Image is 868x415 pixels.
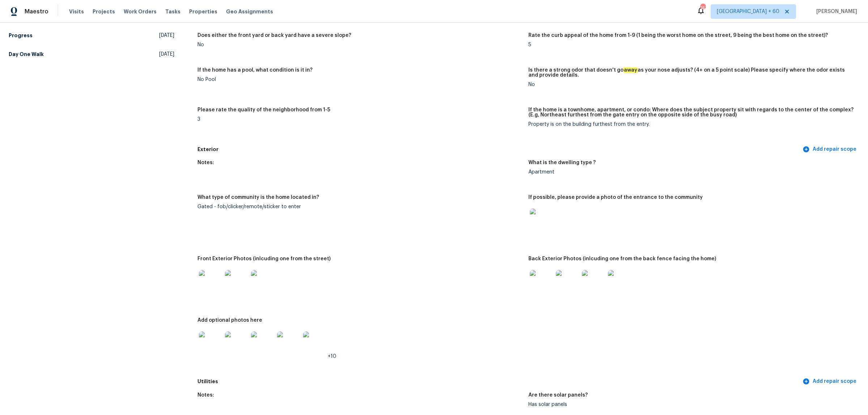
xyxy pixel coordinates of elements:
[804,377,856,386] span: Add repair scope
[804,145,856,154] span: Add repair scope
[197,204,523,209] div: Gated - fob/clicker/remote/sticker to enter
[197,160,214,165] h5: Notes:
[528,82,854,87] div: No
[700,4,705,12] div: 747
[197,256,331,261] h5: Front Exterior Photos (inlcuding one from the street)
[189,8,217,15] span: Properties
[197,378,801,385] h5: Utilities
[226,8,273,15] span: Geo Assignments
[197,68,312,73] h5: If the home has a pool, what condition is it in?
[528,170,854,175] div: Apartment
[528,42,854,47] div: 5
[528,160,596,165] h5: What is the dwelling type ?
[528,33,828,38] h5: Rate the curb appeal of the home from 1-9 (1 being the worst home on the street, 9 being the best...
[159,51,174,58] span: [DATE]
[9,32,33,39] h5: Progress
[624,67,638,73] em: away
[9,29,174,42] a: Progress[DATE]
[69,8,84,15] span: Visits
[197,107,330,112] h5: Please rate the quality of the neighborhood from 1-5
[197,318,262,323] h5: Add optional photos here
[528,402,854,407] div: Has solar panels
[528,195,703,200] h5: If possible, please provide a photo of the entrance to the community
[197,42,523,47] div: No
[197,77,523,82] div: No Pool
[528,122,854,127] div: Property is on the building furthest from the entry.
[197,195,319,200] h5: What type of community is the home located in?
[813,8,857,15] span: [PERSON_NAME]
[197,117,523,122] div: 3
[528,393,588,398] h5: Are there solar panels?
[9,51,44,58] h5: Day One Walk
[528,107,854,117] h5: If the home is a townhome, apartment, or condo: Where does the subject property sit with regards ...
[9,48,174,61] a: Day One Walk[DATE]
[528,68,854,78] h5: Is there a strong odor that doesn't go as your nose adjusts? (4+ on a 5 point scale) Please speci...
[124,8,157,15] span: Work Orders
[25,8,48,15] span: Maestro
[159,32,174,39] span: [DATE]
[528,256,716,261] h5: Back Exterior Photos (inlcuding one from the back fence facing the home)
[165,9,180,14] span: Tasks
[197,393,214,398] h5: Notes:
[717,8,779,15] span: [GEOGRAPHIC_DATA] + 60
[328,354,336,359] span: +10
[801,375,859,388] button: Add repair scope
[801,143,859,156] button: Add repair scope
[197,33,351,38] h5: Does either the front yard or back yard have a severe slope?
[197,146,801,153] h5: Exterior
[93,8,115,15] span: Projects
